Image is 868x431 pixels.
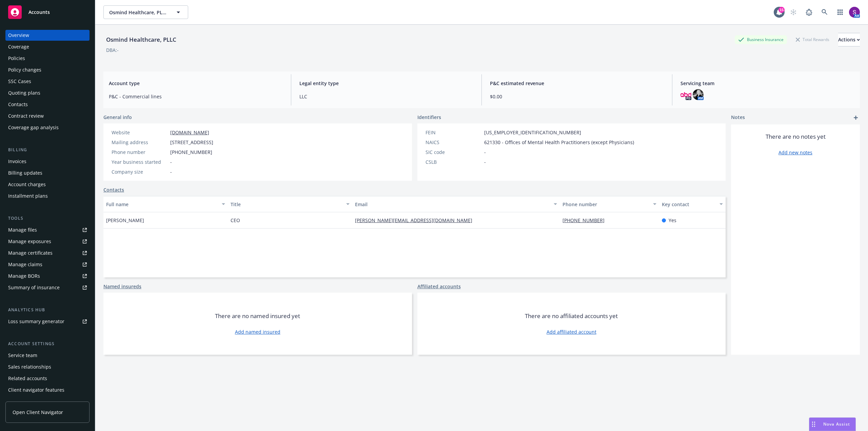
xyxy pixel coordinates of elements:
span: Servicing team [680,80,854,87]
div: Overview [8,30,29,41]
span: There are no notes yet [766,133,826,141]
div: Quoting plans [8,87,40,98]
span: $0.00 [490,93,664,100]
span: [PHONE_NUMBER] [170,149,212,156]
div: Manage files [8,224,37,235]
img: photo [693,89,704,100]
div: Account settings [5,340,90,347]
a: Switch app [833,5,847,19]
a: Start snowing [787,5,800,19]
div: Actions [838,33,860,46]
div: Related accounts [8,373,47,384]
a: Overview [5,30,90,41]
div: Billing [5,146,90,153]
div: Total Rewards [792,35,833,44]
a: [PHONE_NUMBER] [563,217,610,223]
span: 621330 - Offices of Mental Health Practitioners (except Physicians) [484,139,634,146]
div: Phone number [563,201,649,208]
div: Policies [8,53,25,64]
div: Contacts [8,99,28,110]
div: Company size [112,168,167,175]
span: Yes [669,217,676,224]
a: Summary of insurance [5,282,90,293]
div: FEIN [426,129,481,136]
div: Billing updates [8,168,42,178]
a: Loss summary generator [5,316,90,327]
span: [STREET_ADDRESS] [170,139,213,146]
a: Coverage gap analysis [5,122,90,133]
div: Loss summary generator [8,316,64,327]
span: P&C - Commercial lines [109,93,283,100]
div: Coverage [8,41,29,52]
div: Policy changes [8,64,41,75]
a: Service team [5,350,90,361]
div: Contract review [8,111,44,121]
div: Drag to move [809,418,818,431]
div: Phone number [112,149,167,156]
span: - [170,168,172,175]
div: Manage claims [8,259,42,270]
img: photo [680,89,691,100]
a: Policies [5,53,90,64]
span: - [484,158,486,165]
span: Nova Assist [823,421,850,427]
a: Manage exposures [5,236,90,247]
span: CEO [231,217,240,224]
div: Invoices [8,156,26,167]
span: Notes [731,114,745,122]
a: Quoting plans [5,87,90,98]
button: Nova Assist [809,417,856,431]
button: Email [352,196,560,212]
div: Manage BORs [8,271,40,281]
a: Policy changes [5,64,90,75]
a: Installment plans [5,191,90,201]
div: 15 [778,7,785,13]
span: Osmind Healthcare, PLLC [109,9,168,16]
button: Osmind Healthcare, PLLC [103,5,188,19]
a: Contacts [103,186,124,193]
a: Add named insured [235,328,280,335]
a: Manage files [5,224,90,235]
div: CSLB [426,158,481,165]
a: Manage claims [5,259,90,270]
div: Email [355,201,550,208]
a: Account charges [5,179,90,190]
a: Affiliated accounts [417,283,461,290]
div: Manage certificates [8,248,53,258]
a: Manage certificates [5,248,90,258]
div: Client navigator features [8,385,64,395]
div: Account charges [8,179,46,190]
img: photo [849,7,860,18]
a: Add new notes [778,149,812,156]
span: There are no affiliated accounts yet [525,312,618,320]
span: There are no named insured yet [215,312,300,320]
a: Add affiliated account [547,328,596,335]
div: Year business started [112,158,167,165]
button: Title [228,196,352,212]
div: SIC code [426,149,481,156]
a: Named insureds [103,283,141,290]
div: Key contact [662,201,715,208]
span: Account type [109,80,283,87]
a: Report a Bug [802,5,816,19]
a: Client navigator features [5,385,90,395]
div: Analytics hub [5,307,90,313]
div: Full name [106,201,218,208]
div: Website [112,129,167,136]
a: Coverage [5,41,90,52]
div: SSC Cases [8,76,31,87]
span: - [484,149,486,156]
a: Contract review [5,111,90,121]
span: LLC [299,93,473,100]
a: Accounts [5,3,90,22]
span: Accounts [28,9,50,15]
div: NAICS [426,139,481,146]
button: Full name [103,196,228,212]
div: Osmind Healthcare, PLLC [103,35,179,44]
a: [PERSON_NAME][EMAIL_ADDRESS][DOMAIN_NAME] [355,217,478,223]
span: [US_EMPLOYER_IDENTIFICATION_NUMBER] [484,129,581,136]
div: Service team [8,350,37,361]
button: Actions [838,33,860,46]
span: - [170,158,172,165]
